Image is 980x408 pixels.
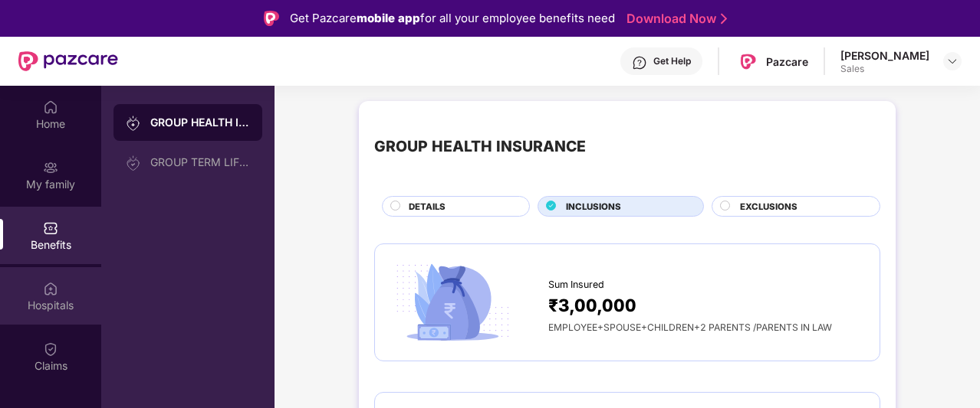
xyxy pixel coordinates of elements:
[721,11,727,27] img: Stroke
[946,55,959,67] img: svg+xml;base64,PHN2ZyBpZD0iRHJvcGRvd24tMzJ4MzIiIHhtbG5zPSJodHRwOi8vd3d3LnczLm9yZy8yMDAwL3N2ZyIgd2...
[374,135,586,158] div: GROUP HEALTH INSURANCE
[766,54,808,69] div: Pazcare
[43,341,58,357] img: svg+xml;base64,PHN2ZyBpZD0iQ2xhaW0iIHhtbG5zPSJodHRwOi8vd3d3LnczLm9yZy8yMDAwL3N2ZyIgd2lkdGg9IjIwIi...
[290,9,615,28] div: Get Pazcare for all your employee benefits need
[840,48,929,63] div: [PERSON_NAME]
[43,100,58,115] img: svg+xml;base64,PHN2ZyBpZD0iSG9tZSIgeG1sbnM9Imh0dHA6Ly93d3cudzMub3JnLzIwMDAvc3ZnIiB3aWR0aD0iMjAiIG...
[566,200,621,214] span: INCLUSIONS
[357,11,420,25] strong: mobile app
[390,259,515,346] img: icon
[264,11,279,26] img: Logo
[43,160,58,175] img: svg+xml;base64,PHN2ZyB3aWR0aD0iMjAiIGhlaWdodD0iMjAiIHZpZXdCb3g9IjAgMCAyMCAyMCIgZmlsbD0ibm9uZSIgeG...
[548,277,604,292] span: Sum Insured
[740,200,797,214] span: EXCLUSIONS
[548,292,636,318] span: ₹3,00,000
[43,220,58,236] img: svg+xml;base64,PHN2ZyBpZD0iQmVuZWZpdHMiIHhtbG5zPSJodHRwOi8vd3d3LnczLm9yZy8yMDAwL3N2ZyIgd2lkdGg9Ij...
[626,11,722,27] a: Download Now
[150,156,250,168] div: GROUP TERM LIFE INSURANCE
[548,322,832,333] span: EMPLOYEE+SPOUSE+CHILDREN+2 PARENTS /PARENTS IN LAW
[653,55,691,67] div: Get Help
[150,115,250,130] div: GROUP HEALTH INSURANCE
[126,155,141,171] img: svg+xml;base64,PHN2ZyB3aWR0aD0iMjAiIGhlaWdodD0iMjAiIHZpZXdCb3g9IjAgMCAyMCAyMCIgZmlsbD0ibm9uZSIgeG...
[126,116,141,131] img: svg+xml;base64,PHN2ZyB3aWR0aD0iMjAiIGhlaWdodD0iMjAiIHZpZXdCb3g9IjAgMCAyMCAyMCIgZmlsbD0ibm9uZSIgeG...
[18,51,118,71] img: New Pazcare Logo
[409,200,446,214] span: DETAILS
[737,51,759,73] img: Pazcare_Logo.png
[632,55,647,70] img: svg+xml;base64,PHN2ZyBpZD0iSGVscC0zMngzMiIgeG1sbnM9Imh0dHA6Ly93d3cudzMub3JnLzIwMDAvc3ZnIiB3aWR0aD...
[43,281,58,296] img: svg+xml;base64,PHN2ZyBpZD0iSG9zcGl0YWxzIiB4bWxucz0iaHR0cDovL3d3dy53My5vcmcvMjAwMC9zdmciIHdpZHRoPS...
[840,63,929,75] div: Sales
